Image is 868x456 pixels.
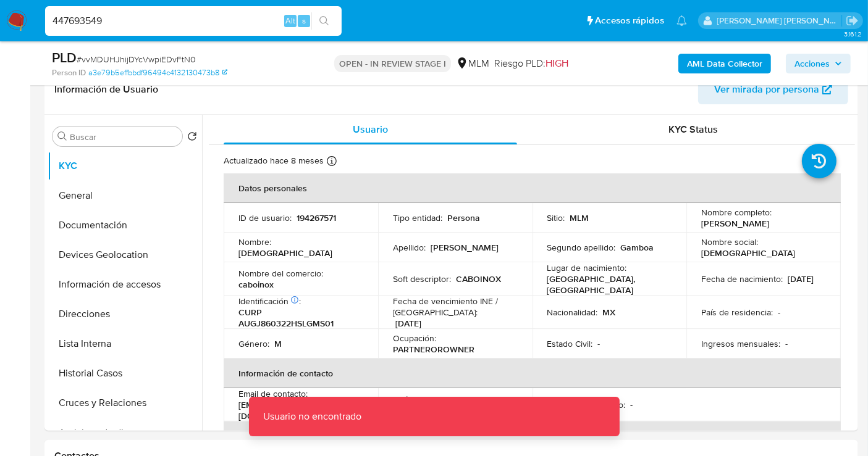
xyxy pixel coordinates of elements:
[48,299,202,329] button: Direcciones
[714,75,819,104] span: Ver mirada por persona
[785,338,788,349] p: -
[547,273,667,296] p: [GEOGRAPHIC_DATA], [GEOGRAPHIC_DATA]
[285,15,295,27] span: Alt
[238,279,274,290] p: caboinox
[595,14,664,27] span: Accesos rápidos
[70,131,177,143] input: Buscar
[701,307,773,318] p: País de residencia :
[846,14,859,27] a: Salir
[393,344,474,355] p: PARTNEROROWNER
[238,212,292,223] p: ID de usuario :
[494,57,568,70] span: Riesgo PLD:
[701,247,795,259] p: [DEMOGRAPHIC_DATA]
[48,240,202,270] button: Devices Geolocation
[274,338,282,349] p: M
[77,53,196,65] span: # vvMDUHJhijDYcVwpiEDvFtN0
[717,15,842,27] p: nancy.sanchezgarcia@mercadolibre.com.mx
[238,388,308,399] p: Email de contacto :
[701,207,772,218] p: Nombre completo :
[48,181,202,210] button: General
[48,210,202,240] button: Documentación
[456,273,501,284] p: CABOINOX
[456,57,489,70] div: MLM
[57,131,67,141] button: Buscar
[669,122,718,136] span: KYC Status
[187,131,197,145] button: Volver al orden por defecto
[238,307,358,329] p: CURP AUGJ860322HSLGMS01
[547,262,627,273] p: Lugar de nacimiento :
[48,329,202,359] button: Lista Interna
[393,394,475,405] p: Teléfono de contacto :
[447,212,480,223] p: Persona
[302,15,306,27] span: s
[778,307,780,318] p: -
[393,212,442,223] p: Tipo entidad :
[393,296,518,318] p: Fecha de vencimiento INE / [GEOGRAPHIC_DATA] :
[547,307,598,318] p: Nacionalidad :
[547,212,565,223] p: Sitio :
[701,338,780,349] p: Ingresos mensuales :
[224,173,841,203] th: Datos personales
[297,212,336,223] p: 194267571
[678,54,771,73] button: AML Data Collector
[224,421,841,451] th: Verificación y cumplimiento
[238,338,269,349] p: Género :
[393,273,451,284] p: Soft descriptor :
[224,155,324,167] p: Actualizado hace 8 meses
[701,218,769,229] p: [PERSON_NAME]
[393,242,426,253] p: Apellido :
[788,273,814,284] p: [DATE]
[54,83,158,96] h1: Información de Usuario
[547,242,616,253] p: Segundo apellido :
[249,397,377,436] p: Usuario no encontrado
[238,399,358,421] p: [EMAIL_ADDRESS][DOMAIN_NAME]
[844,29,862,39] span: 3.161.2
[238,268,323,279] p: Nombre del comercio :
[48,151,202,181] button: KYC
[603,307,616,318] p: MX
[431,242,499,253] p: [PERSON_NAME]
[311,12,337,30] button: search-icon
[45,13,342,29] input: Buscar usuario o caso...
[48,359,202,388] button: Historial Casos
[238,247,332,259] p: [DEMOGRAPHIC_DATA]
[786,54,851,73] button: Acciones
[598,338,600,349] p: -
[631,399,633,410] p: -
[52,48,77,67] b: PLD
[570,212,589,223] p: MLM
[48,270,202,299] button: Información de accesos
[224,359,841,388] th: Información de contacto
[48,388,202,418] button: Cruces y Relaciones
[353,122,388,136] span: Usuario
[546,56,568,70] span: HIGH
[701,273,783,284] p: Fecha de nacimiento :
[238,296,301,307] p: Identificación :
[393,333,436,344] p: Ocupación :
[621,242,654,253] p: Gamboa
[395,318,421,329] p: [DATE]
[547,338,593,349] p: Estado Civil :
[794,54,830,73] span: Acciones
[88,67,227,78] a: a3e79b5effbbdf96494c4132130473b8
[701,236,758,247] p: Nombre social :
[334,55,451,72] p: OPEN - IN REVIEW STAGE I
[48,418,202,447] button: Anticipos de dinero
[687,54,762,73] b: AML Data Collector
[698,75,848,104] button: Ver mirada por persona
[238,236,271,247] p: Nombre :
[52,67,86,78] b: Person ID
[676,15,687,26] a: Notificaciones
